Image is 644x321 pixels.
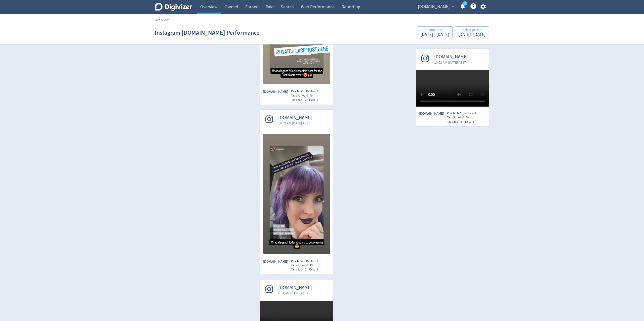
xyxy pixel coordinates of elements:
[447,111,464,115] div: Reach
[155,25,259,41] h1: Instagram [DOMAIN_NAME] Performance
[278,115,312,121] span: [DOMAIN_NAME]
[278,285,312,291] span: [DOMAIN_NAME]
[278,291,312,296] span: 5:01 AM [DATE] AEST
[291,263,315,267] div: Taps Forward
[434,54,468,60] span: [DOMAIN_NAME]
[291,259,306,263] div: Reach
[169,18,170,22] span: /
[316,267,318,271] span: 3
[263,259,291,264] span: [DOMAIN_NAME]
[458,32,486,37] div: [DATE] - [DATE]
[305,267,306,271] span: 2
[306,259,321,263] div: Replies
[421,28,449,32] div: Compare to
[472,120,474,124] span: 3
[291,267,309,272] div: Taps Back
[300,89,303,93] span: 50
[464,111,479,115] div: Replies
[317,259,318,263] span: 0
[291,98,309,102] div: Taps Back
[155,18,169,22] a: Overview
[464,2,466,5] text: 5
[451,5,455,9] span: expand_more
[305,98,306,102] span: 2
[278,121,312,126] span: 10:02 AM [DATE] AEST
[434,60,468,65] span: 10:02 AM [DATE] AEST
[309,98,321,102] div: Exits
[263,89,291,94] span: [DOMAIN_NAME]
[310,263,313,267] span: 49
[465,120,477,124] div: Exits
[447,120,465,124] div: Taps Back
[447,115,471,120] div: Taps Forward
[421,32,449,37] div: [DATE] - [DATE]
[456,111,461,115] span: 327
[310,94,313,98] span: 48
[300,259,303,263] span: 52
[455,26,489,39] button: Select period[DATE]- [DATE]
[418,3,450,11] span: [DOMAIN_NAME]
[419,111,447,116] span: [DOMAIN_NAME]
[474,111,476,115] span: 0
[309,267,321,272] div: Exits
[463,1,467,6] a: 5
[417,26,453,39] button: Compare to[DATE] - [DATE]
[291,89,306,94] div: Reach
[466,115,469,119] span: 50
[461,120,462,124] span: 5
[316,98,318,102] span: 1
[416,49,489,124] a: [DOMAIN_NAME]10:02 AM [DATE] AEST[DOMAIN_NAME]Reach327Replies0Taps Forward50Taps Back5Exits3
[458,28,486,32] div: Select period
[317,89,318,93] span: 0
[306,89,321,94] div: Replies
[416,3,456,11] button: [DOMAIN_NAME]
[260,110,333,272] a: [DOMAIN_NAME]10:02 AM [DATE] AEST[DOMAIN_NAME]Reach52Replies0Taps Forward49Taps Back2Exits3
[291,94,315,98] div: Taps Forward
